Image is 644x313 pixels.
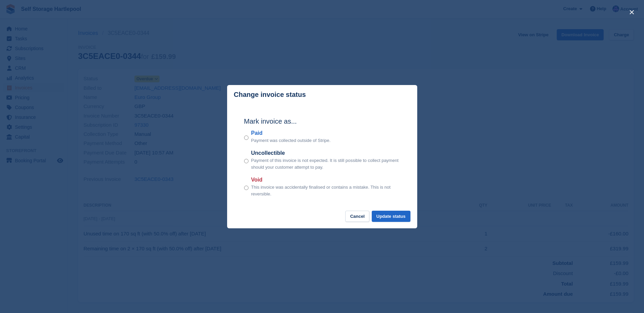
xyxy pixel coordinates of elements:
[345,211,369,222] button: Cancel
[251,176,400,184] label: Void
[251,149,400,157] label: Uncollectible
[251,184,400,197] p: This invoice was accidentally finalised or contains a mistake. This is not reversible.
[251,129,331,137] label: Paid
[372,211,410,222] button: Update status
[251,137,331,144] p: Payment was collected outside of Stripe.
[234,91,306,99] p: Change invoice status
[626,7,637,18] button: close
[251,157,400,170] p: Payment of this invoice is not expected. It is still possible to collect payment should your cust...
[244,116,400,126] h2: Mark invoice as...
